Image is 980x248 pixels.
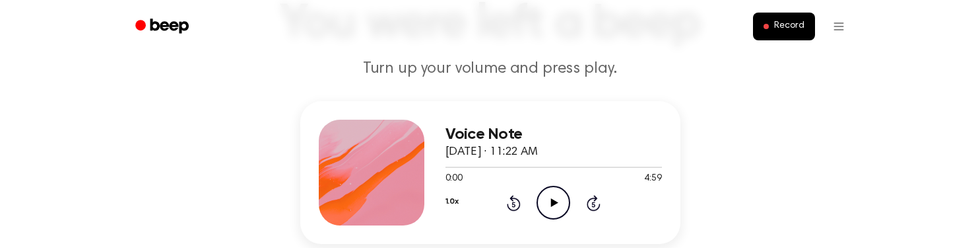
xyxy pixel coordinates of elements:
[445,126,662,144] h3: Voice Note
[445,146,538,158] span: [DATE] · 11:22 AM
[126,14,201,40] a: Beep
[753,13,814,40] button: Record
[445,172,463,186] span: 0:00
[774,21,804,32] span: Record
[237,58,744,80] p: Turn up your volume and press play.
[644,172,661,186] span: 4:59
[823,11,855,42] button: Open menu
[445,190,459,213] button: 1.0x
